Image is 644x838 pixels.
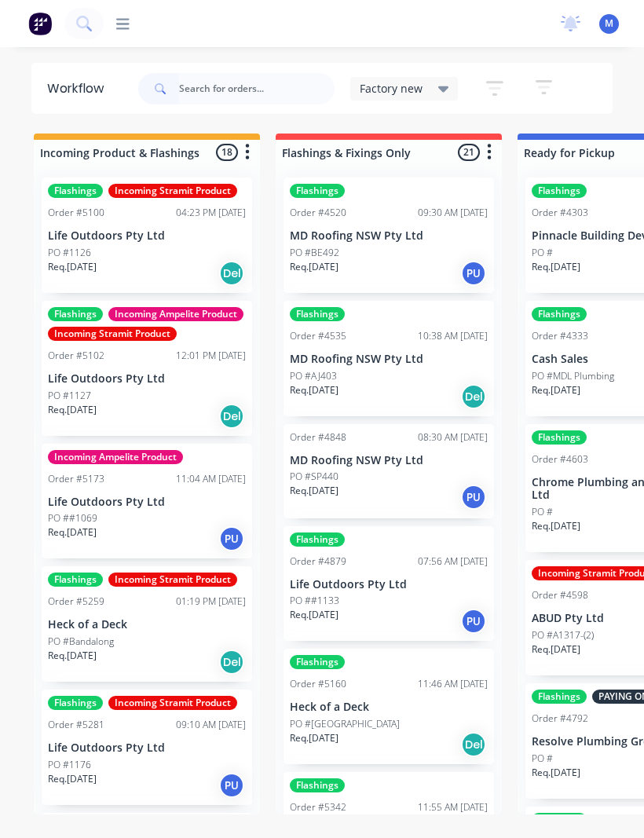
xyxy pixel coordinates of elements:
[290,731,338,745] p: Req. [DATE]
[532,430,587,445] div: Flashings
[284,301,494,416] div: FlashingsOrder #453510:38 AM [DATE]MD Roofing NSW Pty LtdPO #AJ403Req.[DATE]Del
[219,650,244,675] div: Del
[532,813,587,827] div: Flashings
[48,618,246,631] p: Heck of a Deck
[418,430,488,445] div: 08:30 AM [DATE]
[290,206,346,220] div: Order #4520
[532,260,580,274] p: Req. [DATE]
[461,384,486,409] div: Del
[179,73,335,104] input: Search for orders...
[290,778,345,792] div: Flashings
[290,701,488,714] p: Heck of a Deck
[461,609,486,634] div: PU
[108,184,237,198] div: Incoming Stramit Product
[532,383,580,397] p: Req. [DATE]
[219,404,244,429] div: Del
[605,16,613,31] span: M
[532,519,580,533] p: Req. [DATE]
[48,496,246,509] p: Life Outdoors Pty Ltd
[290,800,346,814] div: Order #5342
[176,206,246,220] div: 04:23 PM [DATE]
[219,526,244,551] div: PU
[42,177,252,293] div: FlashingsIncoming Stramit ProductOrder #510004:23 PM [DATE]Life Outdoors Pty LtdPO #1126Req.[DATE...
[290,578,488,591] p: Life Outdoors Pty Ltd
[418,329,488,343] div: 10:38 AM [DATE]
[290,608,338,622] p: Req. [DATE]
[48,229,246,243] p: Life Outdoors Pty Ltd
[219,773,244,798] div: PU
[532,184,587,198] div: Flashings
[532,505,553,519] p: PO #
[176,595,246,609] div: 01:19 PM [DATE]
[48,573,103,587] div: Flashings
[290,717,400,731] p: PO #[GEOGRAPHIC_DATA]
[290,229,488,243] p: MD Roofing NSW Pty Ltd
[532,712,588,726] div: Order #4792
[290,184,345,198] div: Flashings
[290,655,345,669] div: Flashings
[48,403,97,417] p: Req. [DATE]
[290,532,345,547] div: Flashings
[532,329,588,343] div: Order #4333
[290,307,345,321] div: Flashings
[290,246,339,260] p: PO #BE492
[108,307,243,321] div: Incoming Ampelite Product
[48,758,91,772] p: PO #1176
[48,741,246,755] p: Life Outdoors Pty Ltd
[532,690,587,704] div: Flashings
[42,566,252,682] div: FlashingsIncoming Stramit ProductOrder #525901:19 PM [DATE]Heck of a DeckPO #BandalongReq.[DATE]Del
[290,677,346,691] div: Order #5160
[48,525,97,540] p: Req. [DATE]
[290,383,338,397] p: Req. [DATE]
[418,206,488,220] div: 09:30 AM [DATE]
[532,752,553,766] p: PO #
[42,690,252,805] div: FlashingsIncoming Stramit ProductOrder #528109:10 AM [DATE]Life Outdoors Pty LtdPO #1176Req.[DATE]PU
[28,12,52,35] img: Factory
[418,800,488,814] div: 11:55 AM [DATE]
[48,184,103,198] div: Flashings
[48,389,91,403] p: PO #1127
[532,642,580,657] p: Req. [DATE]
[284,424,494,518] div: Order #484808:30 AM [DATE]MD Roofing NSW Pty LtdPO #SP440Req.[DATE]PU
[48,260,97,274] p: Req. [DATE]
[532,628,594,642] p: PO #A1317-(2)
[48,511,97,525] p: PO ##1069
[219,261,244,286] div: Del
[290,484,338,498] p: Req. [DATE]
[290,353,488,366] p: MD Roofing NSW Pty Ltd
[48,372,246,386] p: Life Outdoors Pty Ltd
[360,80,423,97] span: Factory new
[47,79,112,98] div: Workflow
[42,301,252,436] div: FlashingsIncoming Ampelite ProductIncoming Stramit ProductOrder #510212:01 PM [DATE]Life Outdoors...
[48,349,104,363] div: Order #5102
[48,450,183,464] div: Incoming Ampelite Product
[290,594,339,608] p: PO ##1133
[42,444,252,559] div: Incoming Ampelite ProductOrder #517311:04 AM [DATE]Life Outdoors Pty LtdPO ##1069Req.[DATE]PU
[290,554,346,569] div: Order #4879
[108,573,237,587] div: Incoming Stramit Product
[284,177,494,293] div: FlashingsOrder #452009:30 AM [DATE]MD Roofing NSW Pty LtdPO #BE492Req.[DATE]PU
[461,485,486,510] div: PU
[532,307,587,321] div: Flashings
[176,472,246,486] div: 11:04 AM [DATE]
[48,718,104,732] div: Order #5281
[290,454,488,467] p: MD Roofing NSW Pty Ltd
[290,329,346,343] div: Order #4535
[418,677,488,691] div: 11:46 AM [DATE]
[290,430,346,445] div: Order #4848
[48,246,91,260] p: PO #1126
[48,327,177,341] div: Incoming Stramit Product
[284,526,494,642] div: FlashingsOrder #487907:56 AM [DATE]Life Outdoors Pty LtdPO ##1133Req.[DATE]PU
[176,718,246,732] div: 09:10 AM [DATE]
[532,766,580,780] p: Req. [DATE]
[532,206,588,220] div: Order #4303
[48,595,104,609] div: Order #5259
[532,246,553,260] p: PO #
[48,696,103,710] div: Flashings
[48,635,114,649] p: PO #Bandalong
[290,369,337,383] p: PO #AJ403
[176,349,246,363] div: 12:01 PM [DATE]
[290,470,338,484] p: PO #SP440
[48,307,103,321] div: Flashings
[290,260,338,274] p: Req. [DATE]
